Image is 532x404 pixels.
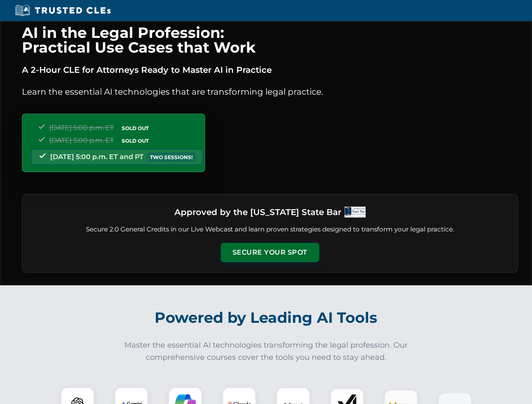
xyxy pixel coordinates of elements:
[119,136,152,145] span: SOLD OUT
[49,124,114,132] span: [DATE] 5:00 p.m. ET
[345,207,366,218] img: Logo
[221,243,319,262] button: Secure Your Spot
[119,124,152,133] span: SOLD OUT
[174,205,341,220] h3: Approved by the [US_STATE] State Bar
[22,85,518,98] p: Learn the essential AI technologies that are transforming legal practice.
[22,63,518,77] p: A 2-Hour CLE for Attorneys Ready to Master AI in Practice
[32,225,508,234] p: Secure 2.0 General Credits in our Live Webcast and learn proven strategies designed to transform ...
[33,303,500,332] h2: Powered by Leading AI Tools
[22,25,518,55] h1: AI in the Legal Profession: Practical Use Cases that Work
[119,339,414,364] p: Master the essential AI technologies transforming the legal profession. Our comprehensive courses...
[13,4,113,17] img: Trusted CLEs
[49,136,114,144] span: [DATE] 5:00 p.m. ET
